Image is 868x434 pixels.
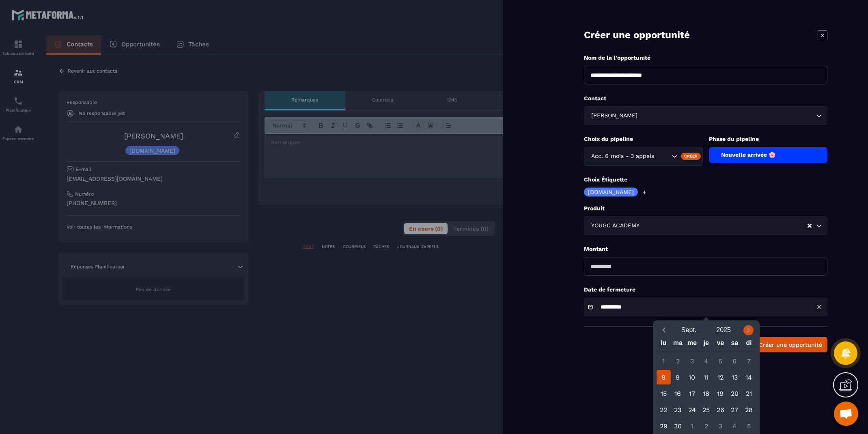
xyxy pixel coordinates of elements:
button: Clear Selected [808,223,812,229]
div: 20 [728,386,742,401]
div: 1 [685,419,699,433]
p: Créer une opportunité [584,28,690,42]
input: Search for option [639,111,814,120]
div: Search for option [584,216,827,235]
div: me [685,337,699,352]
div: je [699,337,713,352]
p: Montant [584,245,827,253]
div: 2 [671,354,685,368]
p: Contact [584,95,827,102]
button: Open years overlay [706,323,741,337]
div: 6 [728,354,742,368]
div: 17 [685,386,699,401]
p: Phase du pipeline [709,135,828,143]
button: Open months overlay [672,323,706,337]
div: 9 [671,370,685,384]
div: 5 [742,419,756,433]
div: 24 [685,403,699,417]
span: Acc. 6 mois - 3 appels [589,152,656,161]
div: Search for option [584,147,703,166]
input: Search for option [656,152,670,161]
div: Créer [681,153,701,160]
div: ve [713,337,728,352]
div: 7 [742,354,756,368]
p: Date de fermeture [584,286,827,294]
div: 4 [728,419,742,433]
div: 16 [671,386,685,401]
div: 11 [699,370,713,384]
p: Choix du pipeline [584,135,703,143]
div: Search for option [584,106,827,125]
p: [DOMAIN_NAME] [588,189,634,195]
div: 8 [657,370,671,384]
div: 5 [713,354,728,368]
a: Ouvrir le chat [834,402,858,426]
div: 19 [713,386,728,401]
div: 15 [657,386,671,401]
span: [PERSON_NAME] [589,111,639,120]
div: 3 [685,354,699,368]
div: sa [728,337,742,352]
div: 25 [699,403,713,417]
div: 22 [657,403,671,417]
p: Nom de la l'opportunité [584,54,827,62]
div: 2 [699,419,713,433]
button: Previous month [657,325,672,336]
div: 23 [671,403,685,417]
p: Choix Étiquette [584,176,827,184]
div: 18 [699,386,713,401]
span: YOUGC ACADEMY [589,221,641,230]
div: 28 [742,403,756,417]
div: 29 [657,419,671,433]
div: lu [657,337,671,352]
div: 1 [657,354,671,368]
div: Calendar wrapper [657,337,756,433]
div: di [742,337,756,352]
div: ma [671,337,685,352]
div: Calendar days [657,354,756,433]
input: Search for option [641,221,807,230]
div: 13 [728,370,742,384]
div: 4 [699,354,713,368]
div: 27 [728,403,742,417]
button: Créer une opportunité [754,337,827,352]
div: 12 [713,370,728,384]
button: Next month [741,325,756,336]
div: 3 [713,419,728,433]
div: 21 [742,386,756,401]
div: 30 [671,419,685,433]
div: 26 [713,403,728,417]
p: Produit [584,205,827,212]
div: 10 [685,370,699,384]
div: 14 [742,370,756,384]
